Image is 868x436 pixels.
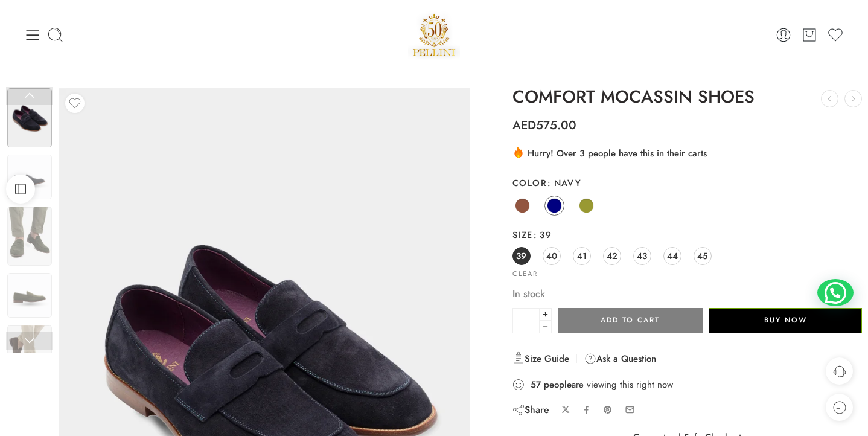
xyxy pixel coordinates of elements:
a: 45 [694,247,712,265]
span: Navy [547,176,581,189]
a: Pellini - [408,9,460,60]
strong: people [544,379,572,391]
span: 39 [516,248,526,264]
span: 44 [667,248,678,264]
a: 44 [663,247,681,265]
span: 42 [607,248,617,264]
button: Buy Now [709,308,862,333]
img: Artboard 1-2 [7,88,52,147]
div: Hurry! Over 3 people have this in their carts [512,146,862,160]
img: Artboard 1-2 [7,273,52,318]
label: Color [512,177,862,189]
a: Size Guide [512,351,569,366]
img: Pellini [408,9,460,60]
span: 43 [637,248,647,264]
a: 39 [512,247,531,265]
a: Cart [801,27,818,43]
span: 45 [697,248,708,264]
span: 41 [577,248,587,264]
span: AED [512,117,536,134]
div: Share [512,403,549,417]
a: Share on Facebook [582,405,591,414]
bdi: 575.00 [512,117,576,134]
a: Wishlist [827,27,844,43]
a: 41 [573,247,591,265]
div: are viewing this right now [512,378,862,391]
img: Artboard 1-2 [7,155,52,199]
p: In stock [512,286,862,302]
a: Clear options [512,271,538,277]
a: Login / Register [775,27,792,43]
label: Size [512,229,862,241]
a: 43 [633,247,651,265]
a: Ask a Question [584,351,656,366]
a: 40 [543,247,561,265]
a: Pin on Pinterest [603,405,613,415]
strong: 57 [531,379,541,391]
span: 40 [546,248,557,264]
img: Artboard 1-2 [7,325,52,384]
a: 42 [603,247,621,265]
span: 39 [533,228,552,241]
img: Artboard 1-2 [7,207,52,266]
input: Product quantity [512,308,540,333]
h1: COMFORT MOCASSIN SHOES [512,88,862,107]
a: Share on X [561,405,570,414]
a: Email to your friends [625,405,635,415]
button: Add to cart [558,308,703,333]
